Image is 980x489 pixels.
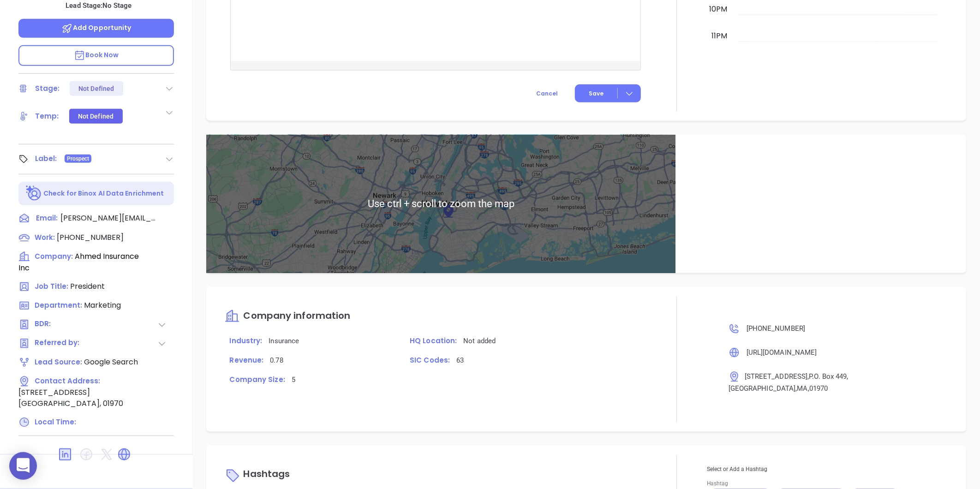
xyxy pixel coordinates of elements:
div: Stage: [35,82,60,95]
span: Lead Source: [35,357,82,367]
span: Cancel [536,89,558,97]
span: , MA [796,384,808,393]
img: Ai-Enrich-DaqCidB-.svg [26,185,42,202]
div: 10pm [707,4,729,15]
span: Job Title: [35,281,68,291]
span: Company: [35,251,73,261]
span: Local Time: [35,417,76,427]
span: [PHONE_NUMBER] [747,324,805,333]
span: Hashtags [243,468,290,481]
a: Company information [225,311,350,322]
p: Check for Binox AI Data Enrichment [43,189,164,198]
span: SIC Codes: [410,355,450,365]
span: Marketing [84,300,121,310]
button: Save [575,84,641,102]
span: Work : [35,233,55,242]
p: Select or Add a Hashtag [707,464,948,474]
span: , 01970 [808,384,828,393]
span: President [70,281,105,292]
span: 5 [292,376,295,384]
span: 63 [456,356,464,364]
span: Email: [36,213,58,225]
span: Revenue: [229,355,263,365]
span: Insurance [269,337,299,345]
span: HQ Location: [410,336,457,346]
span: [URL][DOMAIN_NAME] [747,348,817,357]
span: Prospect [67,154,90,164]
span: BDR: [35,319,83,330]
span: Contact Address: [35,376,100,386]
span: Company Size: [229,375,285,384]
span: Company information [243,309,350,322]
span: Referred by: [35,338,83,349]
label: Hashtag [707,481,728,487]
span: , P.O. Box 449 [807,372,847,381]
span: [STREET_ADDRESS] [GEOGRAPHIC_DATA], 01970 [18,387,123,409]
div: Temp: [35,109,59,123]
span: Google Search [84,357,138,367]
button: Cancel [519,84,575,102]
span: Save [589,89,604,98]
span: Book Now [74,50,119,60]
span: 0.78 [270,356,283,364]
span: Ahmed Insurance Inc [18,251,139,273]
span: [PERSON_NAME][EMAIL_ADDRESS][DOMAIN_NAME] [60,213,157,224]
span: [PHONE_NUMBER] [57,232,124,243]
div: Not Defined [78,109,114,124]
div: Label: [35,152,57,166]
span: Industry: [229,336,262,346]
span: Add Opportunity [61,23,131,32]
span: [STREET_ADDRESS] [745,372,808,381]
div: Not Defined [78,81,114,96]
div: 11pm [710,30,729,42]
span: Department: [35,300,82,310]
span: Not added [463,337,496,345]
